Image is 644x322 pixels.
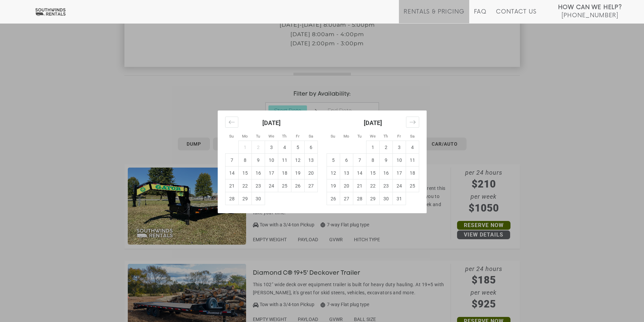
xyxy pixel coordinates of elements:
[406,117,419,128] span: Jump to next month
[392,179,406,192] td: 24
[340,167,353,179] td: 13
[340,154,353,167] td: 6
[304,154,317,167] td: 13
[327,179,340,192] td: 19
[353,154,366,167] td: 7
[238,154,252,167] td: 8
[252,154,265,167] td: 9
[225,179,238,192] td: 21
[268,134,274,139] small: We
[252,192,265,205] td: 30
[379,154,392,167] td: 9
[370,134,376,139] small: We
[331,134,335,139] small: Su
[340,192,353,205] td: 27
[225,192,238,205] td: 28
[392,141,406,154] td: 3
[278,179,291,192] td: 25
[225,154,238,167] td: 7
[474,8,487,23] a: FAQ
[379,141,392,154] td: 2
[343,134,349,139] small: Mo
[379,179,392,192] td: 23
[238,179,252,192] td: 22
[309,134,313,139] small: Sa
[291,141,304,154] td: 5
[252,179,265,192] td: 23
[496,8,536,23] a: Contact Us
[291,179,304,192] td: 26
[364,119,382,126] strong: [DATE]
[379,192,392,205] td: 30
[252,141,265,154] td: 2
[397,134,401,139] small: Fr
[296,134,300,139] small: Fr
[406,154,419,167] td: 11
[404,8,464,23] a: Rentals & Pricing
[366,179,379,192] td: 22
[562,12,618,19] span: [PHONE_NUMBER]
[406,141,419,154] td: 4
[282,134,287,139] small: Th
[252,167,265,179] td: 16
[366,141,379,154] td: 1
[353,179,366,192] td: 21
[392,154,406,167] td: 10
[353,192,366,205] td: 28
[304,141,317,154] td: 6
[34,8,67,16] img: Southwinds Rentals Logo
[558,4,622,11] strong: How Can We Help?
[304,167,317,179] td: 20
[265,154,278,167] td: 10
[238,141,252,154] td: 1
[366,154,379,167] td: 8
[383,134,388,139] small: Th
[265,179,278,192] td: 24
[238,167,252,179] td: 15
[357,134,362,139] small: Tu
[558,3,622,18] a: How Can We Help? [PHONE_NUMBER]
[340,179,353,192] td: 20
[265,167,278,179] td: 17
[406,167,419,179] td: 18
[291,154,304,167] td: 12
[327,167,340,179] td: 12
[278,154,291,167] td: 11
[256,134,260,139] small: Tu
[242,134,248,139] small: Mo
[327,192,340,205] td: 26
[265,141,278,154] td: 3
[238,192,252,205] td: 29
[379,167,392,179] td: 16
[262,119,281,126] strong: [DATE]
[392,167,406,179] td: 17
[229,134,234,139] small: Su
[406,179,419,192] td: 25
[327,154,340,167] td: 5
[291,167,304,179] td: 19
[278,167,291,179] td: 18
[353,167,366,179] td: 14
[392,192,406,205] td: 31
[278,141,291,154] td: 4
[366,192,379,205] td: 29
[366,167,379,179] td: 15
[225,167,238,179] td: 14
[410,134,414,139] small: Sa
[304,179,317,192] td: 27
[225,117,238,128] span: Jump to previous month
